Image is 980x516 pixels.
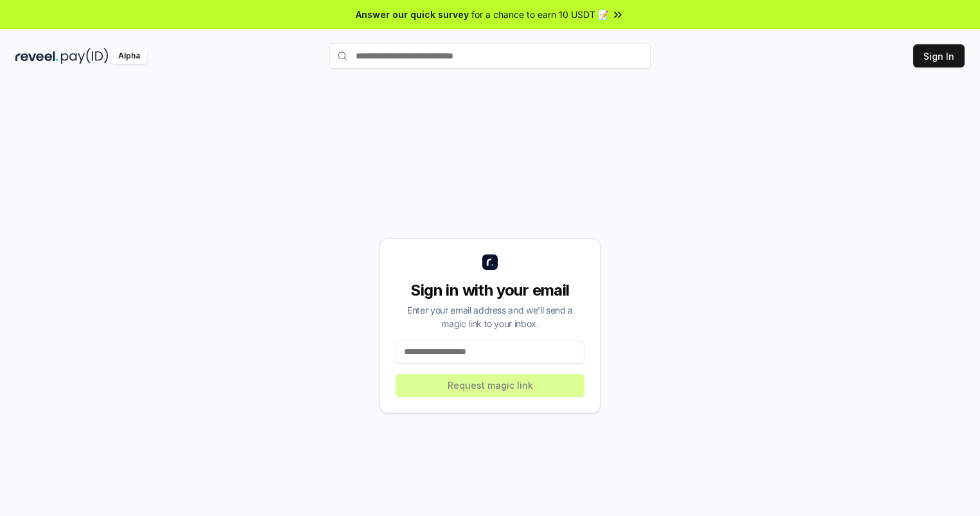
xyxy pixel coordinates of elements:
div: Alpha [111,48,147,64]
img: logo_small [482,254,498,270]
span: Answer our quick survey [356,8,469,21]
img: pay_id [61,48,109,64]
div: Sign in with your email [396,280,584,301]
div: Enter your email address and we’ll send a magic link to your inbox. [396,303,584,330]
img: reveel_dark [15,48,58,64]
span: for a chance to earn 10 USDT 📝 [471,8,609,21]
button: Sign In [913,44,965,67]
